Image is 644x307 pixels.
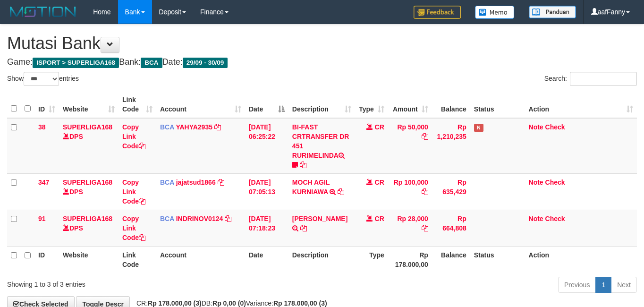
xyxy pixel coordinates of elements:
span: 29/09 - 30/09 [183,58,228,68]
span: CR [375,179,384,186]
a: Next [611,277,637,293]
a: Copy Link Code [122,179,145,205]
span: 91 [38,215,46,222]
th: Description: activate to sort column ascending [288,91,355,118]
th: Status [470,246,525,273]
span: BCA [160,123,174,131]
a: Copy YAHYA2935 to clipboard [214,123,221,131]
th: Date [245,246,288,273]
img: panduan.png [529,6,576,18]
a: Copy Link Code [122,123,145,150]
td: DPS [59,118,119,174]
a: jajatsud1866 [176,179,216,186]
th: Link Code [119,246,156,273]
a: Copy Link Code [122,215,145,241]
a: Copy BI-FAST CRTRANSFER DR 451 RURIMELINDA to clipboard [300,161,306,169]
span: BCA [160,179,174,186]
span: BCA [141,58,162,68]
a: Copy Rp 50,000 to clipboard [422,133,428,140]
th: Account: activate to sort column ascending [156,91,245,118]
div: Showing 1 to 3 of 3 entries [7,276,261,289]
span: CR [375,123,384,131]
span: ISPORT > SUPERLIGA168 [33,58,119,68]
a: SUPERLIGA168 [63,179,112,186]
td: Rp 1,210,235 [432,118,470,174]
input: Search: [570,72,637,86]
span: 38 [38,123,46,131]
h1: Mutasi Bank [7,34,637,53]
span: BCA [160,215,174,222]
a: Copy MOCH AGIL KURNIAWA to clipboard [338,188,344,196]
th: Link Code: activate to sort column ascending [119,91,156,118]
a: Check [545,123,565,131]
a: Note [529,215,543,222]
img: Feedback.jpg [414,6,461,19]
a: Previous [558,277,596,293]
a: SUPERLIGA168 [63,123,112,131]
td: Rp 50,000 [388,118,432,174]
a: Note [529,123,543,131]
a: MOCH AGIL KURNIAWA [292,179,330,196]
strong: Rp 178.000,00 (3) [273,299,327,307]
a: Copy ADE MAULANA to clipboard [300,224,307,232]
th: Balance [432,246,470,273]
strong: Rp 178.000,00 (3) [148,299,202,307]
th: ID: activate to sort column ascending [34,91,59,118]
th: Amount: activate to sort column ascending [388,91,432,118]
td: DPS [59,173,119,210]
th: Date: activate to sort column descending [245,91,288,118]
a: [PERSON_NAME] [292,215,347,222]
span: Has Note [474,124,483,132]
td: [DATE] 06:25:22 [245,118,288,174]
th: Status [470,91,525,118]
a: 1 [595,277,611,293]
th: ID [34,246,59,273]
th: Rp 178.000,00 [388,246,432,273]
span: 347 [38,179,49,186]
th: Action [525,246,637,273]
a: Check [545,179,565,186]
th: Type [355,246,388,273]
span: CR: DB: Variance: [132,299,327,307]
a: Copy INDRINOV0124 to clipboard [225,215,231,222]
td: Rp 100,000 [388,173,432,210]
a: Copy jajatsud1866 to clipboard [218,179,224,186]
span: CR [375,215,384,222]
label: Search: [544,72,637,86]
img: MOTION_logo.png [7,5,79,19]
th: Type: activate to sort column ascending [355,91,388,118]
h4: Game: Bank: Date: [7,58,637,67]
td: [DATE] 07:05:13 [245,173,288,210]
th: Description [288,246,355,273]
td: [DATE] 07:18:23 [245,210,288,246]
td: Rp 635,429 [432,173,470,210]
a: Note [529,179,543,186]
a: Copy Rp 100,000 to clipboard [422,188,428,196]
th: Action: activate to sort column ascending [525,91,637,118]
label: Show entries [7,72,79,86]
th: Website [59,246,119,273]
a: YAHYA2935 [176,123,212,131]
th: Website: activate to sort column ascending [59,91,119,118]
td: DPS [59,210,119,246]
td: Rp 28,000 [388,210,432,246]
a: INDRINOV0124 [176,215,223,222]
img: Button%20Memo.svg [475,6,515,19]
a: SUPERLIGA168 [63,215,112,222]
th: Account [156,246,245,273]
select: Showentries [24,72,59,86]
th: Balance [432,91,470,118]
td: BI-FAST CRTRANSFER DR 451 RURIMELINDA [288,118,355,174]
td: Rp 664,808 [432,210,470,246]
a: Copy Rp 28,000 to clipboard [422,224,428,232]
strong: Rp 0,00 (0) [212,299,246,307]
a: Check [545,215,565,222]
